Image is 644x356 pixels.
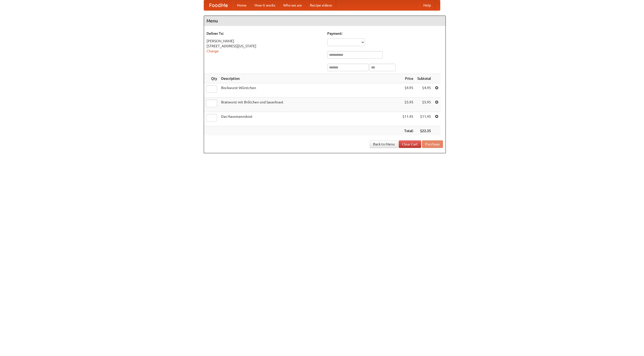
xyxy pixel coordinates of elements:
[219,112,400,126] td: Das Hausmannskost
[415,112,433,126] td: $11.45
[279,0,306,10] a: Who we are
[415,98,433,112] td: $5.95
[415,83,433,98] td: $4.95
[204,74,219,83] th: Qty
[400,112,415,126] td: $11.45
[370,140,398,148] a: Back to Menu
[422,140,443,148] button: Purchase
[400,126,415,136] th: Total:
[207,38,322,44] div: [PERSON_NAME]
[251,0,279,10] a: How it works
[207,49,219,53] a: Change
[327,31,443,36] h5: Payment:
[419,0,435,10] a: Help
[207,44,322,49] div: [STREET_ADDRESS][US_STATE]
[400,74,415,83] th: Price
[219,83,400,98] td: Bockwurst Würstchen
[204,0,233,10] a: FoodMe
[306,0,336,10] a: Recipe videos
[415,126,433,136] th: $22.35
[415,74,433,83] th: Subtotal
[233,0,251,10] a: Home
[219,74,400,83] th: Description
[204,16,446,26] h4: Menu
[219,98,400,112] td: Bratwurst mit Brötchen und Sauerkraut
[400,98,415,112] td: $5.95
[400,83,415,98] td: $4.95
[207,31,322,36] h5: Deliver To:
[399,140,421,148] a: Clear Cart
